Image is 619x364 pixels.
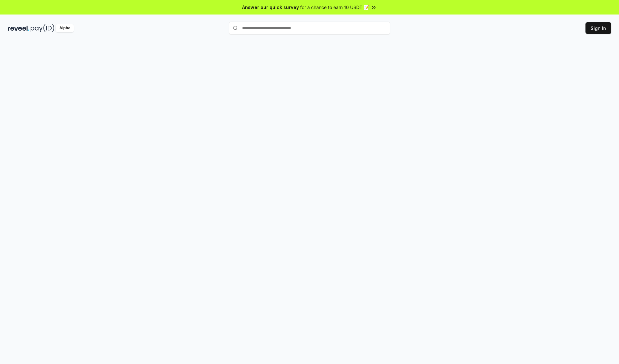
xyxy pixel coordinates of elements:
div: Alpha [56,24,74,32]
img: pay_id [31,24,54,32]
span: Answer our quick survey [242,4,299,11]
img: reveel_dark [8,24,29,32]
span: for a chance to earn 10 USDT 📝 [300,4,369,11]
button: Sign In [585,22,611,34]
